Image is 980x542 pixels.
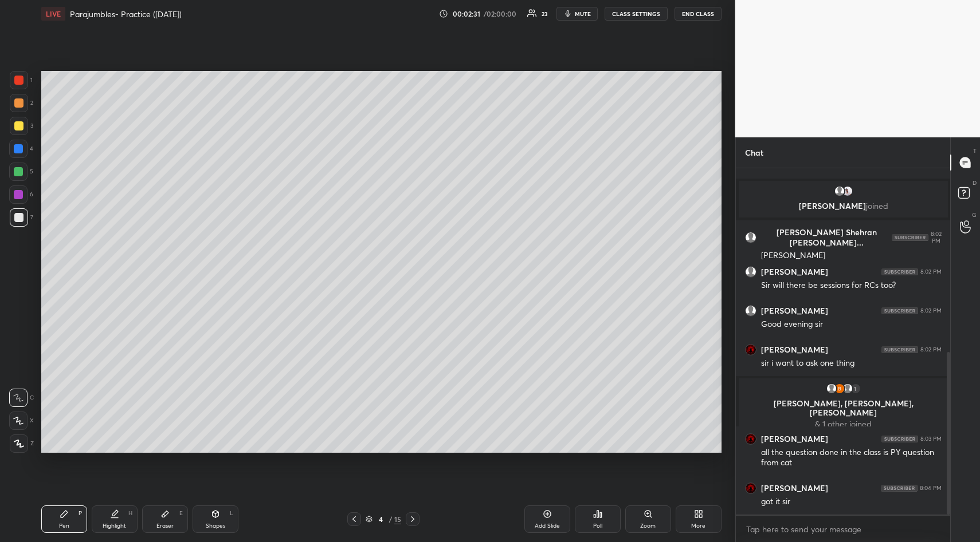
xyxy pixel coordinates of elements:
[640,523,656,529] div: Zoom
[375,516,386,523] div: 4
[761,280,942,291] div: Sir will there be sessions for RCs too?
[761,483,828,493] h6: [PERSON_NAME]
[605,7,668,21] button: CLASS SETTINGS
[675,7,722,21] button: END CLASS
[761,267,828,277] h6: [PERSON_NAME]
[761,447,942,469] div: all the question done in the class is PY question from cat
[881,346,918,353] img: 4P8fHbbgJtejmAAAAAElFTkSuQmCC
[833,383,845,394] img: thumbnail.jpg
[746,345,756,355] img: thumbnail.jpg
[920,436,942,442] div: 8:03 PM
[973,179,977,187] p: D
[746,267,756,277] img: default.png
[746,483,756,493] img: thumbnail.jpg
[746,201,941,211] p: [PERSON_NAME]
[920,307,942,314] div: 8:02 PM
[691,523,705,529] div: More
[931,231,942,244] div: 8:02 PM
[9,412,34,430] div: X
[128,511,132,516] div: H
[833,185,845,197] img: default.png
[10,94,33,112] div: 2
[156,523,174,529] div: Eraser
[10,208,33,227] div: 7
[736,137,773,168] p: Chat
[761,496,942,508] div: got it sir
[9,163,33,181] div: 5
[9,185,33,204] div: 6
[9,389,34,407] div: C
[41,7,65,21] div: LIVE
[79,511,82,516] div: P
[542,11,547,17] div: 23
[920,485,942,492] div: 8:04 PM
[535,523,560,529] div: Add Slide
[746,232,756,243] img: default.png
[849,383,861,394] div: 1
[736,168,951,515] div: grid
[206,523,225,529] div: Shapes
[761,306,828,316] h6: [PERSON_NAME]
[389,516,392,523] div: /
[746,306,756,316] img: default.png
[841,383,853,394] img: default.png
[10,117,33,135] div: 3
[920,268,942,275] div: 8:02 PM
[841,185,853,197] img: thumbnail.jpg
[746,420,941,429] p: & 1 other joined
[761,250,942,262] div: [PERSON_NAME]
[761,319,942,330] div: Good evening sir
[761,358,942,369] div: sir i want to ask one thing
[10,434,34,453] div: Z
[575,10,591,18] span: mute
[593,523,602,529] div: Poll
[920,346,942,353] div: 8:02 PM
[881,436,918,442] img: 4P8fHbbgJtejmAAAAAElFTkSuQmCC
[746,399,941,417] p: [PERSON_NAME], [PERSON_NAME], [PERSON_NAME]
[10,71,33,89] div: 1
[881,485,918,492] img: 4P8fHbbgJtejmAAAAAElFTkSuQmCC
[865,200,888,211] span: joined
[556,7,598,21] button: mute
[761,434,828,444] h6: [PERSON_NAME]
[761,227,892,248] h6: [PERSON_NAME] Shehran [PERSON_NAME]...
[761,345,828,355] h6: [PERSON_NAME]
[972,211,977,219] p: G
[892,234,928,241] img: 4P8fHbbgJtejmAAAAAElFTkSuQmCC
[230,511,233,516] div: L
[103,523,126,529] div: Highlight
[59,523,69,529] div: Pen
[9,140,33,158] div: 4
[746,434,756,444] img: thumbnail.jpg
[825,383,837,394] img: default.png
[179,511,183,516] div: E
[394,514,401,524] div: 15
[973,147,977,155] p: T
[881,268,918,275] img: 4P8fHbbgJtejmAAAAAElFTkSuQmCC
[70,9,182,19] h4: Parajumbles- Practice ([DATE])
[881,307,918,314] img: 4P8fHbbgJtejmAAAAAElFTkSuQmCC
